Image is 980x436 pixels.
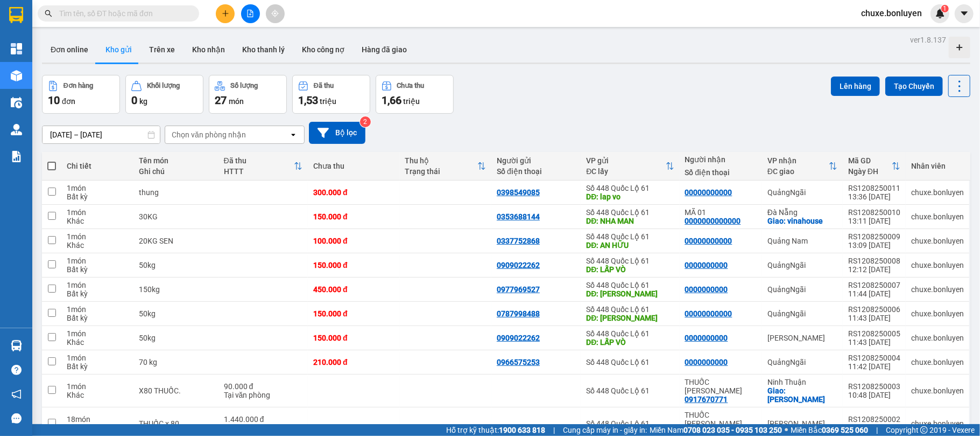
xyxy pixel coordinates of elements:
div: Bất kỳ [67,265,128,274]
div: 18 món [67,415,128,424]
div: Quảng Nam [767,237,837,245]
div: Số 448 Quốc Lộ 61 [586,281,674,289]
div: Tại văn phòng [224,424,302,432]
div: 30KG [139,212,213,221]
button: Kho gửi [97,37,140,63]
span: copyright [920,426,928,434]
img: dashboard-icon [11,43,22,54]
button: Lên hàng [831,77,880,96]
div: Số điện thoại [685,168,757,177]
div: 150kg [139,285,213,294]
div: 13:09 [DATE] [848,241,900,250]
div: Khối lượng [147,82,180,89]
div: 300.000 đ [313,188,394,197]
div: 1 món [67,382,128,391]
div: RS1208250010 [848,208,900,217]
div: Mã GD [848,156,892,165]
div: ĐC lấy [586,167,665,176]
div: VP gửi [586,156,665,165]
span: question-circle [11,365,22,375]
div: THUỐC GIA LAI [685,411,757,428]
div: 150.000 đ [313,261,394,269]
div: RS1208250003 [848,382,900,391]
div: 1 món [67,257,128,265]
div: HTTT [224,167,294,176]
div: Trạng thái [405,167,478,176]
button: Hàng đã giao [353,37,415,63]
div: 50kg [139,261,213,269]
span: Hỗ trợ kỹ thuật: [446,424,545,436]
div: RS1208250011 [848,184,900,192]
input: Select a date range. [43,126,160,143]
div: VP nhận [767,156,829,165]
div: Bất kỳ [67,362,128,371]
div: QuảngNgãi [767,358,837,366]
div: 0000000000000 [685,217,741,225]
div: 00000000000 [685,309,732,318]
button: Tạo Chuyến [885,77,943,96]
div: Khác [67,217,128,225]
div: DĐ: LẤP VÒ [586,338,674,347]
div: DĐ: LAI VUNG [586,289,674,298]
div: 0909022262 [497,334,540,342]
div: 0353688144 [497,212,540,221]
div: DĐ: AN HỮU [586,241,674,250]
div: 0000000000 [685,358,728,366]
div: Khác [67,424,128,432]
div: 70 kg [139,358,213,366]
img: warehouse-icon [11,340,22,351]
div: Ninh Thuận [767,378,837,386]
div: 1 món [67,208,128,217]
div: RS1208250006 [848,305,900,314]
th: Toggle SortBy [843,152,906,181]
div: Đã thu [314,82,334,89]
div: DĐ: lap vo [586,192,674,201]
button: Đơn hàng10đơn [42,75,120,114]
div: Đơn hàng [64,82,93,89]
span: 1 [943,5,947,12]
div: 0909022262 [497,261,540,269]
div: chuxe.bonluyen [911,334,964,342]
div: chuxe.bonluyen [911,309,964,318]
div: Số 448 Quốc Lộ 61 [586,358,674,366]
img: logo-vxr [9,7,23,23]
div: Chọn văn phòng nhận [172,129,246,140]
button: Số lượng27món [209,75,287,114]
sup: 2 [360,116,371,127]
span: chuxe.bonluyen [852,6,930,20]
div: 13:36 [DATE] [848,192,900,201]
div: chuxe.bonluyen [911,212,964,221]
span: file-add [246,10,254,17]
div: 0398549085 [497,188,540,197]
input: Tìm tên, số ĐT hoặc mã đơn [59,8,186,19]
div: 11:42 [DATE] [848,362,900,371]
th: Toggle SortBy [581,152,679,181]
div: 100.000 đ [313,237,394,245]
div: 1 món [67,329,128,338]
div: RS1208250009 [848,232,900,241]
img: icon-new-feature [935,9,945,18]
div: Giao: vinahouse [767,217,837,225]
div: 210.000 đ [313,358,394,366]
div: MÃ 01 [685,208,757,217]
div: QuảngNgãi [767,188,837,197]
span: triệu [320,97,336,106]
div: Số điện thoại [497,167,575,176]
div: Khác [67,391,128,399]
div: 0000000000 [685,285,728,294]
svg: open [289,130,298,139]
button: Đã thu1,53 triệu [292,75,370,114]
div: DĐ: NHA MAN [586,217,674,225]
div: 1 món [67,354,128,362]
div: Số lượng [230,82,258,89]
button: Khối lượng0kg [125,75,203,114]
div: Số 448 Quốc Lộ 61 [586,208,674,217]
span: ⚪️ [785,428,788,432]
button: Chưa thu1,66 triệu [376,75,454,114]
span: Cung cấp máy in - giấy in: [563,424,647,436]
span: Miền Bắc [791,424,868,436]
div: 150.000 đ [313,334,394,342]
span: đơn [62,97,75,106]
div: Ghi chú [139,167,213,176]
span: plus [222,10,229,17]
